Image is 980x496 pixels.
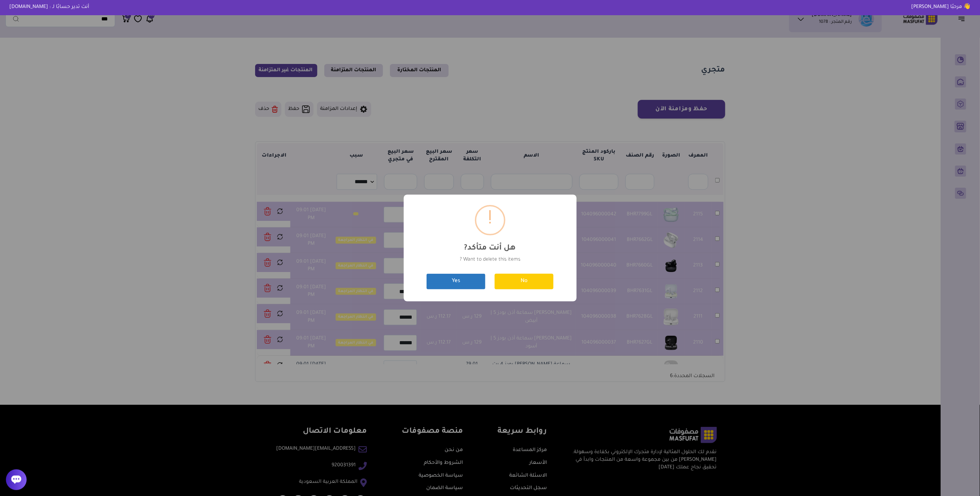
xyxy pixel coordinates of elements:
[495,274,553,289] button: No
[464,244,516,254] h2: هل أنت متأكد?
[906,3,976,11] p: 👋 مرحبًا [PERSON_NAME]
[4,3,94,11] p: أنت تدير حسابًا لـ : [DOMAIN_NAME]
[427,274,485,289] button: Yes
[488,206,492,234] span: !
[414,257,566,263] div: Want to delete this items ?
